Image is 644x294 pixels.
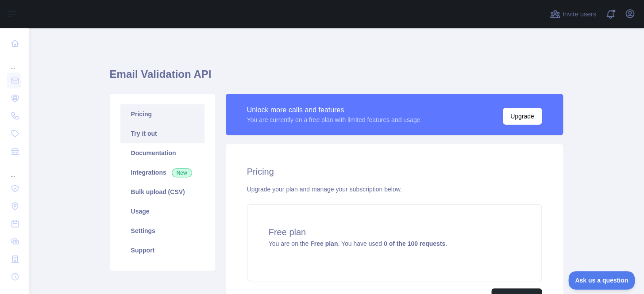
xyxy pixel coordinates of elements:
h1: Email Validation API [110,67,563,88]
a: Support [120,241,204,260]
a: Try it out [120,124,204,143]
h2: Pricing [247,165,542,178]
strong: 0 of the 100 requests [384,240,445,247]
h4: Free plan [269,226,520,238]
a: Pricing [120,104,204,124]
div: You are currently on a free plan with limited features and usage [247,115,420,124]
div: Unlock more calls and features [247,105,420,115]
a: Bulk upload (CSV) [120,182,204,202]
span: You are on the . You have used . [269,240,447,247]
button: Upgrade [503,108,542,125]
div: ... [7,161,21,179]
a: Settings [120,221,204,241]
iframe: Toggle Customer Support [568,271,635,290]
div: ... [7,53,21,71]
a: Usage [120,202,204,221]
button: Invite users [548,7,598,21]
a: Integrations New [120,163,204,182]
a: Documentation [120,143,204,163]
span: New [172,168,192,177]
strong: Free plan [310,240,338,247]
div: Upgrade your plan and manage your subscription below. [247,185,542,194]
span: Invite users [562,9,596,19]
